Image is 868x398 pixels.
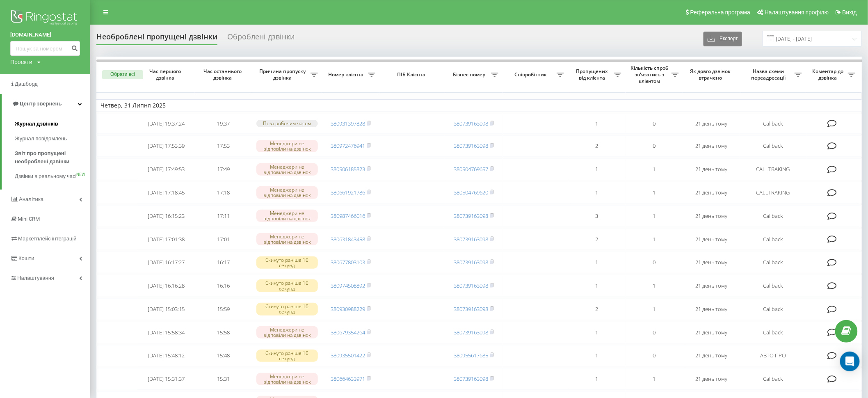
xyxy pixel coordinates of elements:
td: CALLTRAKING [740,158,806,180]
td: [DATE] 16:17:27 [137,252,195,273]
td: 17:01 [195,229,252,250]
div: Менеджери не відповіли на дзвінок [256,186,318,199]
div: Оброблені дзвінки [227,32,295,45]
span: Маркетплейс інтеграцій [18,236,77,242]
td: [DATE] 15:48:12 [137,345,195,367]
td: 2 [568,135,626,157]
td: 2 [568,298,626,320]
td: [DATE] 16:16:28 [137,275,195,297]
td: 1 [568,368,626,390]
td: Callback [740,135,806,157]
a: 380930988229 [331,305,365,313]
td: 15:58 [195,322,252,343]
a: 380504769620 [454,189,488,196]
a: Звіт про пропущені необроблені дзвінки [15,146,90,169]
td: 0 [626,135,683,157]
a: 380974508892 [331,282,365,289]
td: 1 [568,345,626,367]
div: Менеджери не відповіли на дзвінок [256,233,318,245]
td: 1 [568,322,626,343]
a: 380679354264 [331,329,365,336]
div: Менеджери не відповіли на дзвінок [256,210,318,222]
span: Вихід [843,9,857,16]
td: 1 [626,298,683,320]
span: Час останнього дзвінка [201,68,246,81]
span: Дашборд [15,81,38,87]
td: 21 день тому [683,114,740,134]
a: 380739163098 [454,258,488,266]
td: 16:16 [195,275,252,297]
a: 380987466016 [331,212,365,220]
a: 380935501422 [331,352,365,359]
td: [DATE] 19:37:24 [137,114,195,134]
span: Дзвінки в реальному часі [15,172,76,181]
div: Проекти [10,58,32,66]
span: Центр звернень [20,101,62,107]
span: Коментар до дзвінка [810,68,848,81]
div: Менеджери не відповіли на дзвінок [256,326,318,339]
td: 1 [568,158,626,180]
td: [DATE] 15:58:34 [137,322,195,343]
td: 21 день тому [683,275,740,297]
td: 19:37 [195,114,252,134]
td: [DATE] 17:01:38 [137,229,195,250]
div: Скинуто раніше 10 секунд [256,303,318,315]
span: Як довго дзвінок втрачено [690,68,734,81]
td: 1 [568,252,626,273]
td: Callback [740,229,806,250]
div: Менеджери не відповіли на дзвінок [256,373,318,385]
div: Менеджери не відповіли на дзвінок [256,163,318,176]
td: 2 [568,229,626,250]
td: [DATE] 15:03:15 [137,298,195,320]
a: 380504769657 [454,165,488,173]
td: 21 день тому [683,322,740,343]
span: Звіт про пропущені необроблені дзвінки [15,149,86,166]
span: Назва схеми переадресації [745,68,795,81]
div: Open Intercom Messenger [840,352,860,371]
span: Журнал повідомлень [15,135,67,143]
span: ПІБ Клієнта [386,71,438,78]
button: Обрати всі [102,70,143,79]
a: 380739163098 [454,142,488,149]
td: 21 день тому [683,182,740,204]
div: Поза робочим часом [256,120,318,127]
td: 21 день тому [683,368,740,390]
td: 1 [626,368,683,390]
td: Callback [740,298,806,320]
a: Центр звернень [2,94,90,114]
td: 0 [626,252,683,273]
span: Журнал дзвінків [15,120,58,128]
a: 380631843458 [331,236,365,243]
td: Callback [740,275,806,297]
span: Співробітник [507,71,557,78]
td: 0 [626,322,683,343]
td: 21 день тому [683,345,740,367]
td: [DATE] 17:53:39 [137,135,195,157]
button: Експорт [704,32,742,46]
span: Mini CRM [18,216,40,222]
td: Callback [740,322,806,343]
a: 380739163098 [454,120,488,127]
a: 380972476941 [331,142,365,149]
td: 21 день тому [683,158,740,180]
span: Причина пропуску дзвінка [256,68,311,81]
td: 1 [626,275,683,297]
td: 1 [626,158,683,180]
a: 380739163098 [454,236,488,243]
span: Бізнес номер [449,71,491,78]
a: Журнал дзвінків [15,117,90,131]
td: [DATE] 17:18:45 [137,182,195,204]
td: 21 день тому [683,252,740,273]
td: 21 день тому [683,135,740,157]
td: 17:11 [195,205,252,227]
span: Час першого дзвінка [144,68,188,81]
div: Скинуто раніше 10 секунд [256,256,318,269]
a: Журнал повідомлень [15,131,90,146]
a: 380677803103 [331,258,365,266]
td: 1 [568,114,626,134]
td: 21 день тому [683,298,740,320]
a: [DOMAIN_NAME] [10,31,80,39]
td: 0 [626,114,683,134]
td: 1 [626,229,683,250]
td: [DATE] 17:49:53 [137,158,195,180]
